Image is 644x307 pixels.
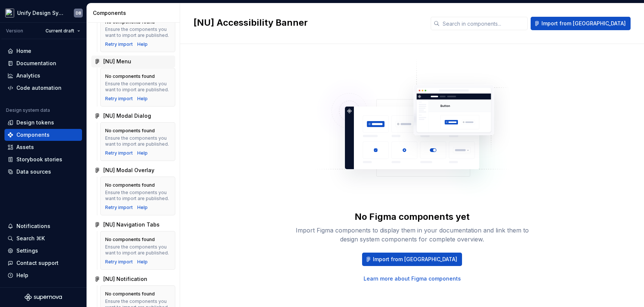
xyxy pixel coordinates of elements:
[91,164,175,176] a: [NU] Modal Overlay
[105,182,155,188] div: No components found
[6,28,23,34] div: Version
[362,253,462,266] button: Import from [GEOGRAPHIC_DATA]
[91,110,175,122] a: [NU] Modal Dialog
[364,275,461,282] a: Learn more about Figma components
[105,81,170,93] div: Ensure the components you want to import are published.
[105,190,170,202] div: Ensure the components you want to import are published.
[194,17,422,29] h2: [NU] Accessibility Banner
[4,45,82,57] a: Home
[5,9,14,18] img: 9fdcaa03-8f0a-443d-a87d-0c72d3ba2d5b.png
[541,20,626,27] span: Import from [GEOGRAPHIC_DATA]
[105,135,170,147] div: Ensure the components you want to import are published.
[16,119,54,126] div: Design tokens
[137,150,148,156] a: Help
[45,28,74,34] span: Current draft
[93,9,177,17] div: Components
[91,273,175,285] a: [NU] Notification
[105,73,155,79] div: No components found
[91,219,175,231] a: [NU] Navigation Tabs
[17,9,65,17] div: Unify Design System
[25,294,62,301] svg: Supernova Logo
[105,237,155,243] div: No components found
[16,247,38,254] div: Settings
[16,222,50,230] div: Notifications
[103,275,147,283] div: [NU] Notification
[103,112,151,120] div: [NU] Modal Dialog
[16,259,59,267] div: Contact support
[16,272,28,279] div: Help
[4,141,82,153] a: Assets
[105,150,133,156] button: Retry import
[103,221,160,228] div: [NU] Navigation Tabs
[4,153,82,165] a: Storybook stories
[4,232,82,244] button: Search ⌘K
[103,58,131,65] div: [NU] Menu
[4,117,82,129] a: Design tokens
[355,211,469,223] div: No Figma components yet
[4,57,82,69] a: Documentation
[105,259,133,265] button: Retry import
[16,143,34,151] div: Assets
[105,291,155,297] div: No components found
[4,269,82,281] button: Help
[42,26,84,36] button: Current draft
[4,70,82,82] a: Analytics
[373,256,457,263] span: Import from [GEOGRAPHIC_DATA]
[105,96,133,102] button: Retry import
[1,5,85,21] button: Unify Design SystemDB
[440,17,528,30] input: Search in components...
[91,56,175,67] a: [NU] Menu
[16,84,62,92] div: Code automation
[16,131,50,139] div: Components
[137,96,148,102] a: Help
[137,259,148,265] a: Help
[76,10,81,16] div: DB
[16,60,56,67] div: Documentation
[4,245,82,257] a: Settings
[16,235,45,242] div: Search ⌘K
[293,226,531,244] div: Import Figma components to display them in your documentation and link them to design system comp...
[105,128,155,134] div: No components found
[4,220,82,232] button: Notifications
[16,168,51,175] div: Data sources
[105,205,133,211] button: Retry import
[4,257,82,269] button: Contact support
[103,167,154,174] div: [NU] Modal Overlay
[105,26,170,38] div: Ensure the components you want to import are published.
[4,166,82,178] a: Data sources
[4,82,82,94] a: Code automation
[4,129,82,141] a: Components
[105,244,170,256] div: Ensure the components you want to import are published.
[137,205,148,211] a: Help
[105,41,133,47] button: Retry import
[16,72,40,79] div: Analytics
[531,17,631,30] button: Import from [GEOGRAPHIC_DATA]
[137,41,148,47] a: Help
[16,156,62,163] div: Storybook stories
[16,47,31,55] div: Home
[6,107,50,113] div: Design system data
